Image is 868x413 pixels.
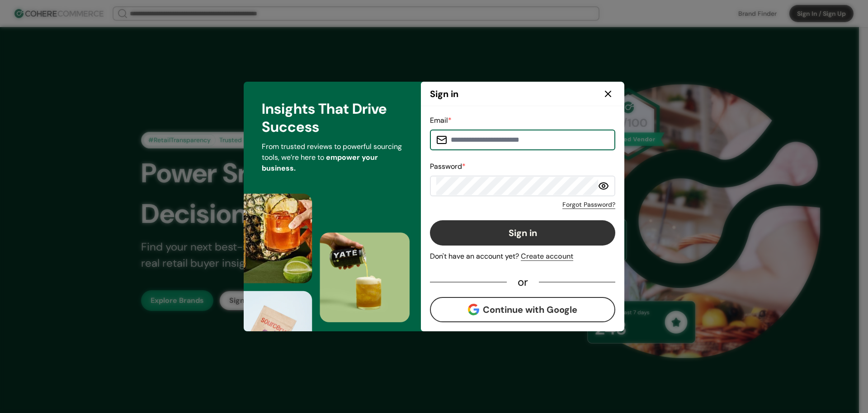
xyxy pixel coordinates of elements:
[262,141,403,174] p: From trusted reviews to powerful sourcing tools, we’re here to
[430,87,458,101] div: Sign in
[430,297,615,322] button: Continue with Google
[430,220,615,246] button: Sign in
[430,162,466,171] label: Password
[430,116,452,125] label: Email
[562,200,615,209] a: Forgot Password?
[430,251,615,262] div: Don't have an account yet?
[262,100,403,136] div: Insights That Drive Success
[521,251,573,262] div: Create account
[507,278,539,286] div: or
